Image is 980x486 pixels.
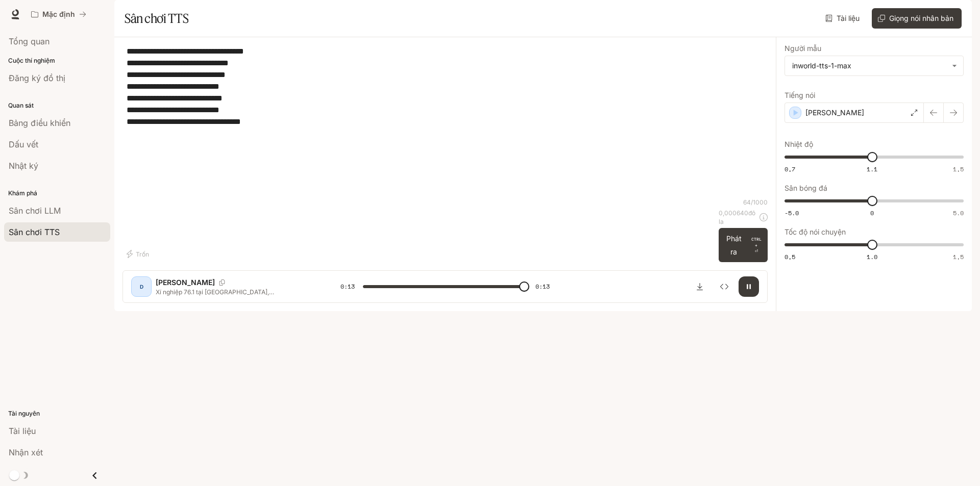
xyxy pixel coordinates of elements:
font: Giọng nói nhân bản [889,14,953,22]
font: 1.0 [867,252,877,261]
font: 0 [870,209,874,217]
font: D [140,284,143,290]
font: 0:13 [535,282,550,291]
button: Sao chép ID giọng nói [215,279,229,286]
font: Xí nghiệp 76.1 tại [GEOGRAPHIC_DATA], [GEOGRAPHIC_DATA] in tại [GEOGRAPHIC_DATA], [GEOGRAPHIC_DAT... [156,288,314,357]
button: Thanh tra [714,276,734,297]
font: [PERSON_NAME] [805,108,864,117]
font: 0,5 [785,252,795,261]
font: 1.1 [867,165,877,173]
font: Tài liệu [837,14,860,22]
button: Tải xuống âm thanh [690,276,710,297]
font: 5.0 [953,209,964,217]
a: Tài liệu [823,8,864,29]
font: Sân bóng đá [785,184,827,192]
font: Sân chơi TTS [125,11,188,26]
font: Trốn [136,250,149,258]
font: 1,5 [953,165,964,173]
font: Mặc định [42,10,75,18]
font: -5.0 [785,209,799,217]
button: Phát raCTRL +⏎ [719,228,768,262]
font: [PERSON_NAME] [156,278,215,287]
font: CTRL + [751,237,762,248]
button: Giọng nói nhân bản [872,8,962,29]
div: inworld-tts-1-max [785,56,963,75]
font: 1,5 [953,252,964,261]
font: Tiếng nói [785,91,815,99]
font: 0:13 [340,282,355,291]
font: 0,7 [785,165,795,173]
font: Nhiệt độ [785,140,813,148]
button: Tất cả không gian làm việc [27,4,91,24]
button: Trốn [122,246,155,262]
font: inworld-tts-1-max [792,61,851,70]
font: ⏎ [755,249,758,253]
font: Phát ra [726,234,742,255]
font: Tốc độ nói chuyện [785,227,846,236]
font: Người mẫu [785,44,821,53]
